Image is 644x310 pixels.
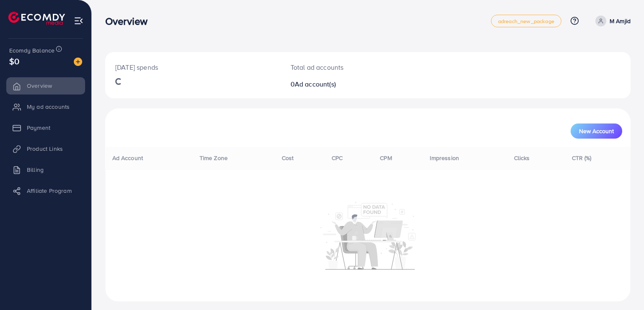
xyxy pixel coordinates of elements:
[579,128,614,134] span: New Account
[291,62,402,72] p: Total ad accounts
[74,58,82,66] img: image
[498,18,554,24] span: adreach_new_package
[74,16,83,26] img: menu
[295,79,336,89] span: Ad account(s)
[610,16,631,26] p: M Amjid
[592,16,631,26] a: M Amjid
[571,123,622,139] button: New Account
[115,62,270,72] p: [DATE] spends
[491,15,561,27] a: adreach_new_package
[291,80,402,88] h2: 0
[105,15,154,27] h3: Overview
[9,55,19,67] span: $0
[9,46,55,55] span: Ecomdy Balance
[8,12,65,25] img: logo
